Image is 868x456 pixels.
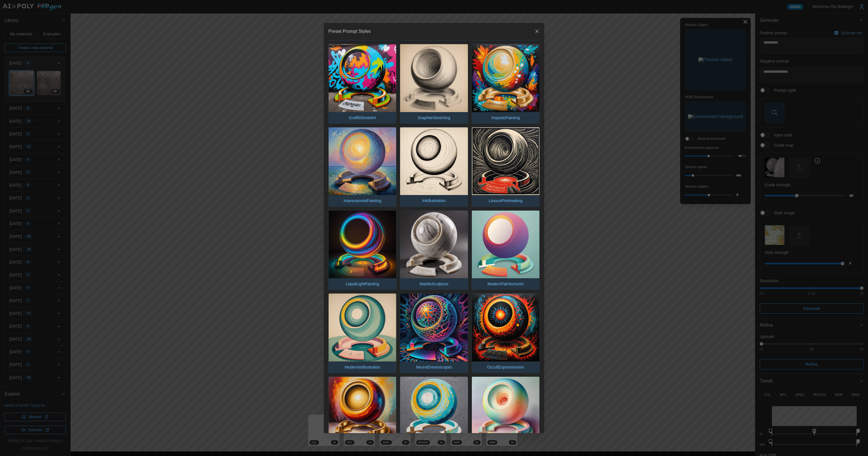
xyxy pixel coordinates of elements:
button: ModernistIllustration.jpgModernistIllustration [328,293,396,373]
img: OilPainting.jpg [329,377,396,444]
button: OccultExpressionism.jpgOccultExpressionism [472,293,540,373]
img: PaletteKnifePainting.jpg [400,377,468,444]
img: LinocutPrintmaking.jpg [472,127,539,195]
button: NeuralDreamscapes.jpgNeuralDreamscapes [400,293,468,373]
p: ModernFlatVectorArt [485,278,526,290]
p: ModernistIllustration [342,361,383,373]
p: NeuralDreamscapes [413,361,455,373]
img: MarbleSculpture.jpg [400,211,468,278]
p: LinocutPrintmaking [486,195,525,206]
p: MarbleSculpture [417,278,451,290]
p: InkIllustration [420,195,448,206]
button: ImpressionistPainting.jpgImpressionistPainting [328,127,396,207]
button: LinocutPrintmaking.jpgLinocutPrintmaking [472,127,540,207]
p: ImpressionistPainting [341,195,384,206]
img: InkIllustration.jpg [400,127,468,195]
button: GraffitiStreetArt.jpgGraffitiStreetArt [328,44,396,124]
img: ModernFlatVectorArt.jpg [472,211,539,278]
img: GraphiteSketching.jpg [400,44,468,112]
img: OccultExpressionism.jpg [472,294,539,361]
button: ImpastoPainting.jpgImpastoPainting [472,44,540,124]
button: ModernFlatVectorArt.jpgModernFlatVectorArt [472,210,540,290]
button: GraphiteSketching.jpgGraphiteSketching [400,44,468,124]
h2: Preset Prompt Styles [328,29,371,34]
button: MarbleSculpture.jpgMarbleSculpture [400,210,468,290]
img: LiquidLightPainting.jpg [329,211,396,278]
img: GraffitiStreetArt.jpg [329,44,396,112]
img: ImpastoPainting.jpg [472,44,539,112]
img: ImpressionistPainting.jpg [329,127,396,195]
p: ImpastoPainting [489,112,522,123]
img: ModernistIllustration.jpg [329,294,396,361]
p: OccultExpressionism [484,361,527,373]
img: NeuralDreamscapes.jpg [400,294,468,361]
p: LiquidLightPainting [343,278,382,290]
p: GraffitiStreetArt [346,112,379,123]
button: InkIllustration.jpgInkIllustration [400,127,468,207]
button: LiquidLightPainting.jpgLiquidLightPainting [328,210,396,290]
p: GraphiteSketching [415,112,453,123]
img: PastelDrawing.jpg [472,377,539,444]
